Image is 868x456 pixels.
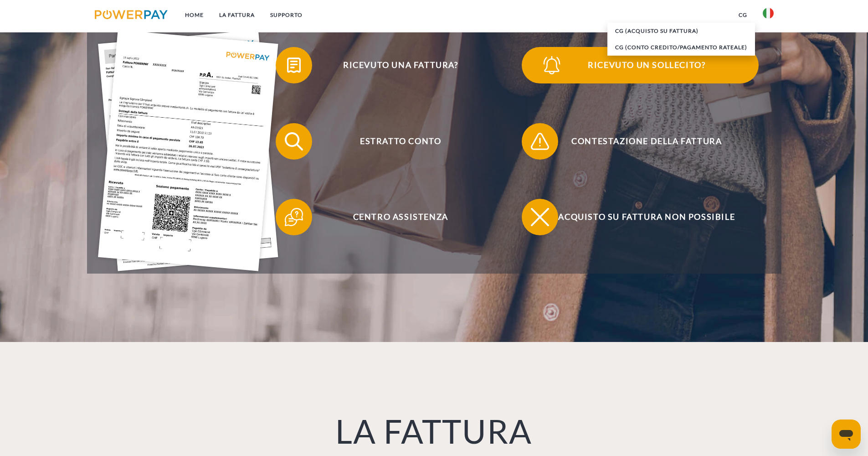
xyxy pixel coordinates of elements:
a: CG [731,7,755,23]
img: qb_help.svg [282,206,305,228]
button: Acquisto su fattura non possibile [522,199,759,235]
img: qb_search.svg [282,130,305,153]
img: qb_close.svg [529,206,551,228]
button: Contestazione della fattura [522,123,759,160]
img: logo-powerpay.svg [95,10,168,19]
span: Contestazione della fattura [535,123,758,160]
a: Supporto [262,7,310,23]
a: LA FATTURA [211,7,262,23]
button: Estratto conto [276,123,513,160]
button: Ricevuto una fattura? [276,47,513,83]
a: Home [177,7,211,23]
button: Centro assistenza [276,199,513,235]
img: it [763,8,774,19]
img: single_invoice_powerpay_it.jpg [98,30,278,271]
a: CG (Acquisto su fattura) [607,23,755,39]
span: Ricevuto un sollecito? [535,47,758,83]
a: CG (Conto Credito/Pagamento rateale) [607,39,755,56]
span: Acquisto su fattura non possibile [535,199,758,235]
img: qb_bell.svg [540,54,563,77]
span: Ricevuto una fattura? [289,47,512,83]
span: Centro assistenza [289,199,512,235]
img: qb_bill.svg [282,54,305,77]
h1: LA FATTURA [115,410,754,451]
img: qb_warning.svg [529,130,551,153]
span: Estratto conto [289,123,512,160]
iframe: Pulsante per aprire la finestra di messaggistica [832,420,861,449]
button: Ricevuto un sollecito? [522,47,759,83]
